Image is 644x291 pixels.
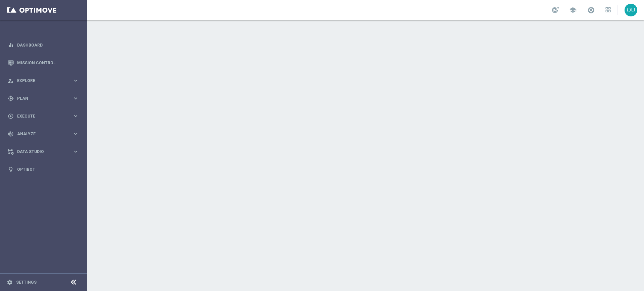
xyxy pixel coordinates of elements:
span: school [569,6,577,14]
div: Dashboard [8,36,79,54]
button: track_changes Analyze keyboard_arrow_right [7,131,79,137]
i: keyboard_arrow_right [72,77,79,84]
a: Mission Control [17,54,79,72]
i: keyboard_arrow_right [72,95,79,101]
i: equalizer [8,42,14,48]
span: Plan [17,96,72,100]
a: Dashboard [17,36,79,54]
i: gps_fixed [8,95,14,101]
i: lightbulb [8,166,14,172]
i: keyboard_arrow_right [72,148,79,155]
button: play_circle_outline Execute keyboard_arrow_right [7,114,79,119]
span: Execute [17,114,72,118]
i: keyboard_arrow_right [72,113,79,119]
div: Execute [8,113,72,119]
div: Data Studio [8,149,72,155]
div: Explore [8,78,72,84]
i: play_circle_outline [8,113,14,119]
span: Explore [17,79,72,83]
button: equalizer Dashboard [7,43,79,48]
div: Plan [8,95,72,101]
div: Mission Control [8,54,79,72]
button: person_search Explore keyboard_arrow_right [7,78,79,83]
a: Settings [16,280,37,284]
div: OU [625,4,637,16]
i: track_changes [8,131,14,137]
button: lightbulb Optibot [7,167,79,172]
div: Analyze [8,131,72,137]
a: Optibot [17,160,79,178]
i: settings [7,279,13,285]
div: Optibot [8,160,79,178]
span: Analyze [17,132,72,136]
i: keyboard_arrow_right [72,131,79,137]
i: person_search [8,78,14,84]
button: Data Studio keyboard_arrow_right [7,149,79,154]
button: Mission Control [7,60,79,66]
button: gps_fixed Plan keyboard_arrow_right [7,96,79,101]
span: Data Studio [17,150,72,154]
